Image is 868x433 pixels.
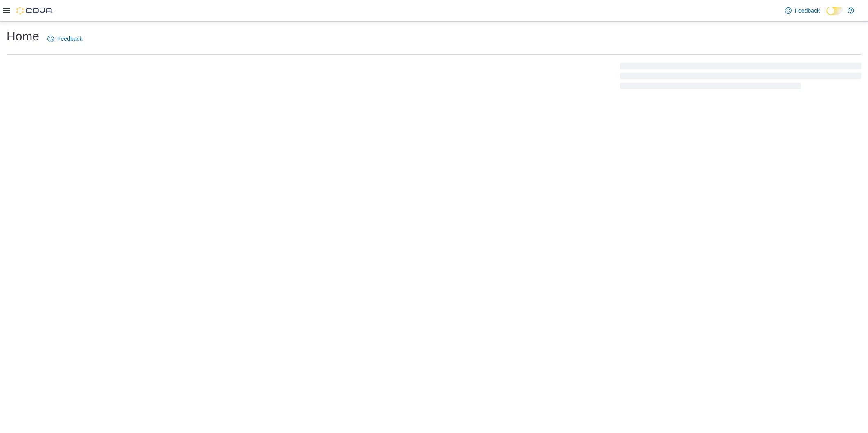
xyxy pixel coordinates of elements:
span: Feedback [57,35,82,43]
span: Feedback [795,7,820,15]
img: Cova [16,7,53,15]
span: Loading [620,65,861,91]
input: Dark Mode [826,7,843,15]
a: Feedback [782,2,823,19]
a: Feedback [44,31,85,47]
h1: Home [7,28,39,45]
